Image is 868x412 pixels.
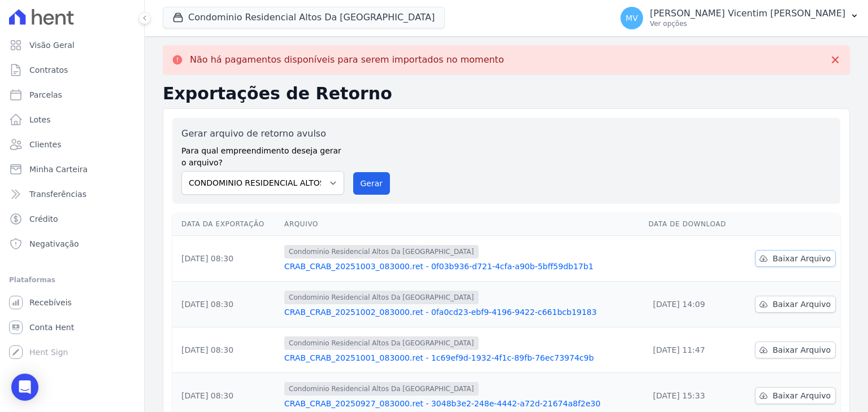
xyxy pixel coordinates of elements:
th: Data de Download [644,213,740,236]
span: Condominio Residencial Altos Da [GEOGRAPHIC_DATA] [284,245,478,258]
span: Baixar Arquivo [772,299,831,310]
span: Crédito [29,213,58,225]
span: Negativação [29,238,79,249]
a: CRAB_CRAB_20251001_083000.ret - 1c69ef9d-1932-4f1c-89fb-76ec73974c9b [284,352,639,363]
span: Conta Hent [29,322,74,333]
td: [DATE] 08:30 [172,327,280,373]
button: MV [PERSON_NAME] Vicentim [PERSON_NAME] Ver opções [611,2,868,34]
span: Baixar Arquivo [772,253,831,264]
span: Clientes [29,139,61,150]
span: Baixar Arquivo [772,390,831,401]
a: Baixar Arquivo [755,341,836,358]
span: Recebíveis [29,297,72,308]
a: Lotes [5,108,140,131]
td: [DATE] 08:30 [172,236,280,282]
td: [DATE] 08:30 [172,282,280,327]
th: Data da Exportação [172,213,280,236]
span: Contratos [29,64,68,76]
span: Condominio Residencial Altos Da [GEOGRAPHIC_DATA] [284,291,478,304]
p: Ver opções [650,19,845,28]
span: Lotes [29,114,51,125]
a: Recebíveis [5,291,140,314]
a: CRAB_CRAB_20250927_083000.ret - 3048b3e2-248e-4442-a72d-21674a8f2e30 [284,398,639,409]
span: Condominio Residencial Altos Da [GEOGRAPHIC_DATA] [284,382,478,396]
button: Gerar [353,172,390,195]
span: Parcelas [29,89,62,100]
th: Arquivo [280,213,644,236]
span: Visão Geral [29,40,75,51]
a: Conta Hent [5,316,140,339]
label: Para qual empreendimento deseja gerar o arquivo? [181,141,344,169]
td: [DATE] 14:09 [644,282,740,327]
a: CRAB_CRAB_20251003_083000.ret - 0f03b936-d721-4cfa-a90b-5bff59db17b1 [284,261,639,272]
td: [DATE] 11:47 [644,327,740,373]
a: Minha Carteira [5,158,140,181]
a: Baixar Arquivo [755,296,836,313]
p: [PERSON_NAME] Vicentim [PERSON_NAME] [650,8,845,19]
span: Transferências [29,189,86,200]
a: Parcelas [5,84,140,106]
a: Clientes [5,133,140,156]
a: Crédito [5,208,140,230]
span: Condominio Residencial Altos Da [GEOGRAPHIC_DATA] [284,336,478,350]
a: CRAB_CRAB_20251002_083000.ret - 0fa0cd23-ebf9-4196-9422-c661bcb19183 [284,306,639,318]
button: Condominio Residencial Altos Da [GEOGRAPHIC_DATA] [163,7,445,28]
a: Visão Geral [5,34,140,56]
a: Negativação [5,233,140,255]
span: Baixar Arquivo [772,344,831,356]
label: Gerar arquivo de retorno avulso [181,127,344,141]
a: Contratos [5,59,140,81]
a: Baixar Arquivo [755,387,836,404]
a: Transferências [5,183,140,205]
div: Open Intercom Messenger [11,374,38,401]
span: MV [626,14,638,22]
h2: Exportações de Retorno [163,84,850,104]
span: Minha Carteira [29,164,88,175]
p: Não há pagamentos disponíveis para serem importados no momento [190,54,504,65]
a: Baixar Arquivo [755,250,836,267]
div: Plataformas [9,273,135,287]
